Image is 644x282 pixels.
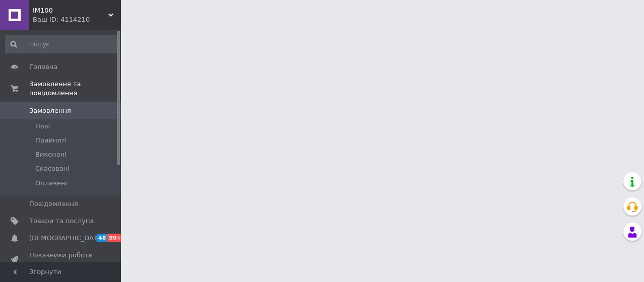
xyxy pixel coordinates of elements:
[5,35,119,53] input: Пошук
[107,234,124,242] span: 99+
[29,80,121,98] span: Замовлення та повідомлення
[29,62,57,72] span: Головна
[29,217,93,226] span: Товари та послуги
[29,251,93,269] span: Показники роботи компанії
[35,136,67,145] span: Прийняті
[29,199,78,208] span: Повідомлення
[35,179,67,188] span: Оплачені
[33,6,108,15] span: IM100
[96,234,107,242] span: 48
[33,15,121,24] div: Ваш ID: 4114210
[35,122,50,131] span: Нові
[29,234,104,243] span: [DEMOGRAPHIC_DATA]
[35,164,70,173] span: Скасовані
[29,106,71,115] span: Замовлення
[35,150,67,159] span: Виконані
